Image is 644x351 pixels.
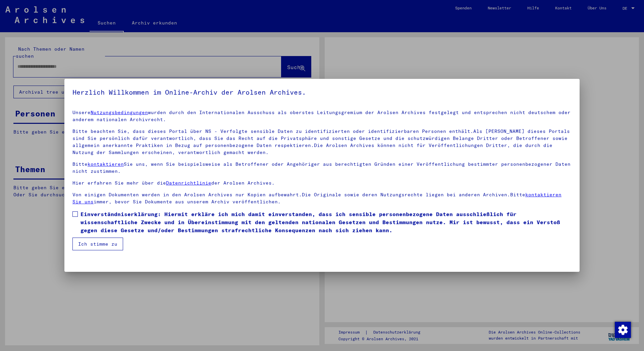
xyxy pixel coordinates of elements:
[72,161,572,175] p: Bitte Sie uns, wenn Sie beispielsweise als Betroffener oder Angehöriger aus berechtigten Gründen ...
[72,109,572,123] p: Unsere wurden durch den Internationalen Ausschuss als oberstes Leitungsgremium der Arolsen Archiv...
[614,321,631,338] div: Zustimmung ändern
[166,180,211,186] a: Datenrichtlinie
[91,109,148,115] a: Nutzungsbedingungen
[88,161,124,167] a: kontaktieren
[72,128,572,156] p: Bitte beachten Sie, dass dieses Portal über NS - Verfolgte sensible Daten zu identifizierten oder...
[80,210,572,234] span: Einverständniserklärung: Hiermit erkläre ich mich damit einverstanden, dass ich sensible personen...
[72,180,572,187] p: Hier erfahren Sie mehr über die der Arolsen Archives.
[72,87,572,98] h5: Herzlich Willkommen im Online-Archiv der Arolsen Archives.
[615,322,631,338] img: Zustimmung ändern
[72,191,572,205] p: Von einigen Dokumenten werden in den Arolsen Archives nur Kopien aufbewahrt.Die Originale sowie d...
[72,238,123,250] button: Ich stimme zu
